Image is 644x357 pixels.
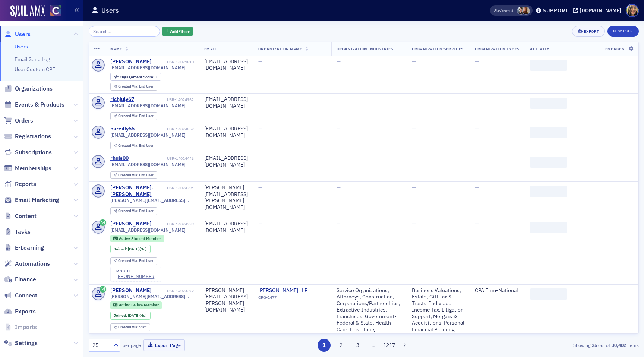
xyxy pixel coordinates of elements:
[130,156,194,161] div: USR-14024446
[153,60,194,64] div: USR-14025610
[15,212,37,220] span: Content
[118,173,154,177] div: End User
[475,46,520,51] span: Organization Types
[4,323,37,331] a: Imports
[530,288,567,300] span: ‌
[118,113,139,118] span: Created Via :
[15,260,50,268] span: Automations
[258,287,326,294] span: Crowe LLP
[118,114,154,118] div: End User
[530,186,567,197] span: ‌
[258,125,262,132] span: —
[475,155,479,161] span: —
[383,339,396,352] button: 1217
[128,246,139,252] span: [DATE]
[113,236,161,241] a: Active Student Member
[318,339,331,352] button: 1
[15,56,50,63] a: Email Send Log
[580,7,621,14] div: [DOMAIN_NAME]
[15,339,38,347] span: Settings
[118,258,139,263] span: Created Via :
[15,323,37,331] span: Imports
[4,164,51,173] a: Memberships
[4,196,59,204] a: Email Marketing
[461,342,639,348] div: Showing out of items
[131,302,159,307] span: Fellow Member
[584,29,599,34] div: Export
[110,184,166,198] div: [PERSON_NAME].[PERSON_NAME]
[204,184,248,211] div: [PERSON_NAME][EMAIL_ADDRESS][PERSON_NAME][DOMAIN_NAME]
[10,5,45,17] a: SailAMX
[118,84,139,89] span: Created Via :
[110,257,157,265] div: Created Via: End User
[517,7,525,15] span: Pamela Galey-Coleman
[110,287,152,294] a: [PERSON_NAME]
[204,221,248,234] div: [EMAIL_ADDRESS][DOMAIN_NAME]
[258,46,302,51] span: Organization Name
[4,180,36,188] a: Reports
[475,287,520,294] div: CPA Firm-National
[4,132,51,140] a: Registrations
[15,164,51,173] span: Memberships
[15,117,33,125] span: Orders
[15,43,28,50] a: Users
[114,313,128,318] span: Joined :
[530,46,549,51] span: Activity
[162,27,193,36] button: AddFilter
[116,274,156,279] a: [PHONE_NUMBER]
[110,312,151,320] div: Joined: 2025-09-11 00:00:00
[128,313,139,318] span: [DATE]
[123,342,141,348] label: per page
[412,184,416,191] span: —
[110,46,122,51] span: Name
[475,184,479,191] span: —
[15,275,36,284] span: Finance
[4,291,37,300] a: Connect
[368,342,379,348] span: …
[530,60,567,71] span: ‌
[110,294,194,299] span: [PERSON_NAME][EMAIL_ADDRESS][PERSON_NAME][DOMAIN_NAME]
[15,196,59,204] span: Email Marketing
[110,221,152,227] div: [PERSON_NAME]
[110,126,135,132] a: pkreilly55
[475,58,479,65] span: —
[119,302,131,307] span: Active
[135,97,194,102] div: USR-14024962
[118,325,139,329] span: Created Via :
[543,7,568,14] div: Support
[110,323,150,331] div: Created Via: Staff
[258,287,326,294] a: [PERSON_NAME] LLP
[412,46,464,51] span: Organization Services
[337,96,341,102] span: —
[110,59,152,65] div: [PERSON_NAME]
[118,173,139,177] span: Created Via :
[110,73,161,81] div: Engagement Score: 3
[110,155,129,162] div: rhuls00
[110,142,157,149] div: Created Via: End User
[118,325,146,329] div: Staff
[15,244,44,252] span: E-Learning
[351,339,364,352] button: 3
[110,103,186,108] span: [EMAIL_ADDRESS][DOMAIN_NAME]
[337,125,341,132] span: —
[412,220,416,227] span: —
[4,244,44,252] a: E-Learning
[110,162,186,167] span: [EMAIL_ADDRESS][DOMAIN_NAME]
[258,155,262,161] span: —
[204,155,248,168] div: [EMAIL_ADDRESS][DOMAIN_NAME]
[607,26,639,37] a: New User
[204,287,248,313] div: [PERSON_NAME][EMAIL_ADDRESS][PERSON_NAME][DOMAIN_NAME]
[204,96,248,109] div: [EMAIL_ADDRESS][DOMAIN_NAME]
[110,83,157,91] div: Created Via: End User
[15,291,37,300] span: Connect
[337,46,393,51] span: Organization Industries
[128,247,147,252] div: (3d)
[626,4,639,17] span: Profile
[120,74,155,79] span: Engagement Score :
[110,96,134,103] a: richjuly67
[258,96,262,102] span: —
[258,184,262,191] span: —
[412,96,416,102] span: —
